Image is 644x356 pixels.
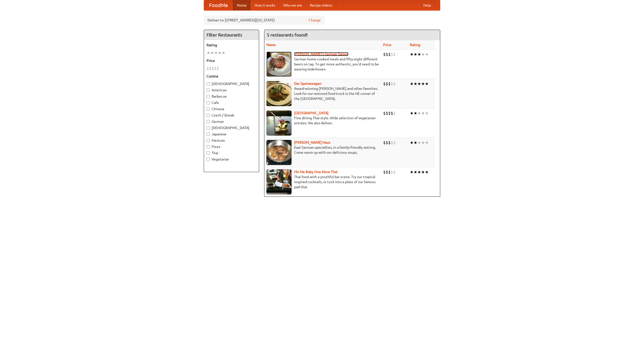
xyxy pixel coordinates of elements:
input: Mexican [207,139,210,142]
a: Home [233,0,251,10]
label: Vegetarian [207,157,256,162]
li: ★ [414,140,417,145]
li: ★ [214,50,218,56]
label: [DEMOGRAPHIC_DATA] [207,125,256,130]
li: $ [386,52,388,57]
h4: Filter Restaurants [204,30,259,40]
input: American [207,89,210,92]
p: German home-cooked meals and fifty-eight different beers on tap. To get more authentic, you'd nee... [266,57,379,72]
li: $ [383,52,386,57]
li: $ [386,110,388,116]
a: [GEOGRAPHIC_DATA] [294,111,329,115]
li: $ [391,52,393,57]
li: $ [391,110,393,116]
a: Recipe videos [306,0,336,10]
li: $ [207,66,209,71]
li: ★ [414,169,417,175]
label: Japanese [207,132,256,137]
p: Award-winning [PERSON_NAME] and other favorites. Look for our restored food truck in the NE corne... [266,86,379,101]
b: Der Speisewagen [294,82,321,86]
label: Barbecue [207,94,256,99]
li: ★ [410,110,414,116]
li: ★ [417,52,421,57]
img: babythai.jpg [266,169,292,194]
li: ★ [425,169,429,175]
input: Pizza [207,145,210,148]
li: ★ [417,140,421,145]
li: $ [214,66,217,71]
li: ★ [410,52,414,57]
li: $ [388,52,391,57]
img: esthers.jpg [266,52,292,77]
li: ★ [410,140,414,145]
li: $ [388,81,391,87]
a: How it works [251,0,279,10]
li: $ [217,66,219,71]
li: ★ [414,52,417,57]
li: ★ [417,169,421,175]
a: Who we are [279,0,306,10]
li: $ [209,66,212,71]
label: [DEMOGRAPHIC_DATA] [207,81,256,86]
li: $ [212,66,214,71]
li: $ [388,110,391,116]
input: Czech / Slovak [207,114,210,117]
li: ★ [414,81,417,87]
li: $ [386,81,388,87]
li: $ [391,81,393,87]
input: [DEMOGRAPHIC_DATA] [207,82,210,86]
li: ★ [421,52,425,57]
li: ★ [210,50,214,56]
p: Thai food with a youthful bar scene. Try our tropical inspired cocktails, or tuck into a plate of... [266,174,379,189]
input: Chinese [207,107,210,111]
label: Mexican [207,138,256,143]
label: Chinese [207,106,256,111]
li: $ [383,110,386,116]
li: ★ [417,81,421,87]
li: $ [393,52,396,57]
li: ★ [414,110,417,116]
li: ★ [410,81,414,87]
p: Fine dining Thai-style. Wide selection of vegetarian entrées. We also deliver. [266,115,379,126]
a: Help [419,0,435,10]
li: $ [393,140,396,145]
li: ★ [421,169,425,175]
a: Rating [410,43,420,47]
a: Change [309,18,321,23]
li: $ [383,140,386,145]
label: Pizza [207,144,256,149]
h5: Rating [207,43,256,48]
li: $ [393,169,396,175]
input: Japanese [207,133,210,136]
li: ★ [421,140,425,145]
li: $ [383,169,386,175]
a: [PERSON_NAME]'s German Saloon [294,52,348,56]
li: ★ [222,50,225,56]
label: Thai [207,150,256,155]
h5: Cuisine [207,74,256,79]
a: Name [266,43,276,47]
a: FoodMe [204,0,233,10]
ng-pluralize: 5 restaurants found! [267,32,308,37]
input: German [207,120,210,123]
p: East German specialties, in a family-friendly setting. Come warm up with our delicious soups. [266,145,379,155]
li: $ [388,169,391,175]
a: [PERSON_NAME] Haus [294,140,330,144]
li: ★ [417,110,421,116]
li: ★ [421,110,425,116]
label: German [207,119,256,124]
a: Hit Me Baby One More Thai [294,170,338,174]
li: ★ [425,81,429,87]
img: speisewagen.jpg [266,81,292,106]
li: ★ [425,140,429,145]
div: Deliver to: [STREET_ADDRESS][US_STATE] [204,16,325,25]
input: Thai [207,151,210,155]
a: Price [383,43,391,47]
li: $ [386,169,388,175]
li: $ [383,81,386,87]
input: Barbecue [207,95,210,98]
